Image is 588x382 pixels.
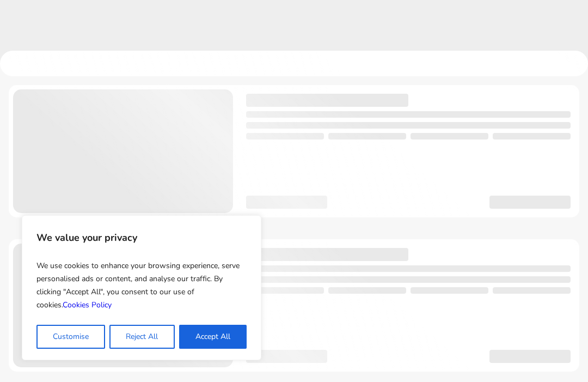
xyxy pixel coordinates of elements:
button: Customise [36,325,105,349]
button: Reject All [109,325,174,349]
p: We value your privacy [36,227,247,248]
div: We value your privacy [22,215,261,360]
p: We use cookies to enhance your browsing experience, serve personalised ads or content, and analys... [36,255,247,316]
button: Accept All [179,325,247,349]
a: Cookies Policy [63,300,112,310]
